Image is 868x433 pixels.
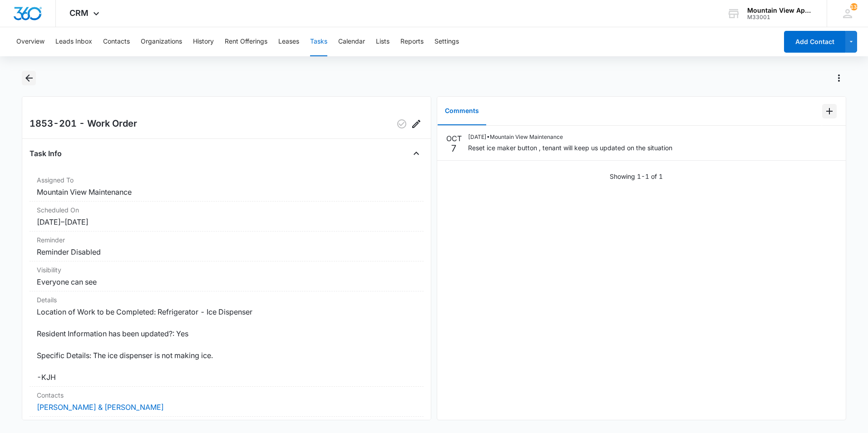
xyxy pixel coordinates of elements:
button: Rent Offerings [225,27,267,56]
dt: Assigned To [37,175,416,185]
div: notifications count [850,3,858,10]
dt: Details [37,295,416,305]
dd: Everyone can see [37,276,416,287]
button: Add Contact [784,31,845,53]
dd: [DATE] – [DATE] [37,216,416,227]
div: DetailsLocation of Work to be Completed: Refrigerator - Ice Dispenser Resident Information has be... [30,291,424,387]
button: Tasks [310,27,327,56]
dd: Mountain View Maintenance [37,187,416,197]
button: Comments [438,97,486,125]
div: account id [747,14,814,20]
dd: Location of Work to be Completed: Refrigerator - Ice Dispenser Resident Information has been upda... [37,306,416,383]
button: Add Comment [822,104,837,118]
p: [DATE] • Mountain View Maintenance [468,133,672,141]
dt: Scheduled On [37,205,416,215]
div: Assigned ToMountain View Maintenance [30,172,424,202]
h2: 1853-201 - Work Order [30,117,137,131]
p: Showing 1-1 of 1 [610,172,663,181]
button: Leads Inbox [55,27,92,56]
button: Edit [409,117,424,131]
p: 7 [451,144,457,153]
dt: Contacts [37,390,416,400]
span: CRM [69,8,89,18]
button: Actions [832,71,846,85]
h4: Task Info [30,148,62,159]
p: OCT [446,133,462,144]
dd: Reminder Disabled [37,246,416,257]
div: Scheduled On[DATE]–[DATE] [30,202,424,231]
button: Lists [376,27,390,56]
div: Contacts[PERSON_NAME] & [PERSON_NAME] [30,387,424,417]
button: Close [409,146,424,161]
button: Settings [434,27,459,56]
p: Reset ice maker button , tenant will keep us updated on the situation [468,143,672,153]
button: History [193,27,214,56]
button: Reports [400,27,424,56]
button: Leases [278,27,299,56]
button: Back [22,71,36,85]
button: Overview [16,27,44,56]
button: Contacts [103,27,130,56]
div: VisibilityEveryone can see [30,261,424,291]
button: Calendar [338,27,365,56]
div: ReminderReminder Disabled [30,231,424,261]
dt: Visibility [37,265,416,275]
a: [PERSON_NAME] & [PERSON_NAME] [37,403,164,412]
button: Organizations [141,27,182,56]
div: account name [747,7,814,14]
span: 138 [850,3,858,10]
dt: Reminder [37,235,416,245]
